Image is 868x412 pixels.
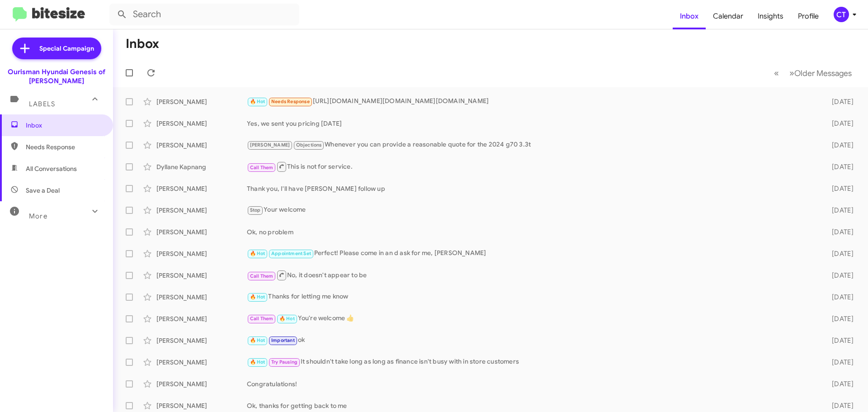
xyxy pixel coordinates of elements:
div: Perfect! Please come in an d ask for me, [PERSON_NAME] [247,248,817,259]
div: Your welcome [247,205,817,215]
span: 🔥 Hot [279,316,295,322]
a: Calendar [706,3,750,29]
span: Appointment Set [271,251,311,256]
div: [PERSON_NAME] [156,227,247,237]
span: More [29,212,47,220]
div: Whenever you can provide a reasonable quote for the 2024 g70 3.3t [247,140,817,150]
span: 🔥 Hot [250,359,265,365]
div: [PERSON_NAME] [156,293,247,302]
span: 🔥 Hot [250,294,265,300]
div: No, it doesn't appear to be [247,270,817,281]
div: [DATE] [817,358,861,367]
div: Ok, thanks for getting back to me [247,401,817,410]
div: [PERSON_NAME] [156,206,247,215]
a: Special Campaign [12,38,101,59]
div: [DATE] [817,162,861,171]
input: Search [109,4,299,25]
button: CT [826,7,858,22]
div: Ok, no problem [247,227,817,237]
div: You're welcome 👍 [247,313,817,324]
div: [DATE] [817,401,861,410]
span: Older Messages [794,68,852,78]
div: [PERSON_NAME] [156,336,247,345]
a: Insights [750,3,791,29]
div: Yes, we sent you pricing [DATE] [247,119,817,128]
div: [DATE] [817,206,861,215]
div: [PERSON_NAME] [156,249,247,258]
div: Dyllane Kapnang [156,162,247,171]
div: [PERSON_NAME] [156,97,247,106]
span: All Conversations [26,164,77,173]
span: Special Campaign [39,44,94,53]
span: Inbox [26,121,103,130]
div: [DATE] [817,141,861,150]
h1: Inbox [126,37,159,51]
span: Save a Deal [26,186,60,195]
button: Next [784,64,857,82]
div: Congratulations! [247,379,817,388]
div: [DATE] [817,119,861,128]
div: This is not for service. [247,161,817,172]
div: [DATE] [817,227,861,237]
div: [PERSON_NAME] [156,314,247,323]
div: Thanks for letting me know [247,292,817,302]
span: Call Them [250,273,274,279]
button: Previous [769,64,784,82]
div: [DATE] [817,293,861,302]
div: Thank you, I'll have [PERSON_NAME] follow up [247,184,817,193]
span: Call Them [250,316,274,322]
span: Important [271,337,295,343]
div: [DATE] [817,314,861,323]
div: [PERSON_NAME] [156,379,247,388]
div: [PERSON_NAME] [156,184,247,193]
div: [DATE] [817,379,861,388]
div: [PERSON_NAME] [156,141,247,150]
span: Call Them [250,165,274,170]
span: « [774,67,779,79]
span: Needs Response [26,142,103,152]
span: » [789,67,794,79]
div: [PERSON_NAME] [156,401,247,410]
span: Stop [250,207,261,213]
span: 🔥 Hot [250,251,265,256]
div: [URL][DOMAIN_NAME][DOMAIN_NAME][DOMAIN_NAME] [247,96,817,107]
div: ok [247,335,817,346]
span: Try Pausing [271,359,297,365]
span: Objections [296,142,322,148]
a: Profile [791,3,826,29]
span: [PERSON_NAME] [250,142,290,148]
span: 🔥 Hot [250,99,265,104]
div: [DATE] [817,249,861,258]
div: [PERSON_NAME] [156,119,247,128]
div: [DATE] [817,184,861,193]
div: [DATE] [817,271,861,280]
a: Inbox [673,3,706,29]
span: Needs Response [271,99,310,104]
nav: Page navigation example [769,64,857,82]
span: 🔥 Hot [250,337,265,343]
div: [PERSON_NAME] [156,271,247,280]
div: It shouldn't take long as long as finance isn't busy with in store customers [247,357,817,367]
div: CT [834,7,849,22]
div: [DATE] [817,97,861,106]
div: [PERSON_NAME] [156,358,247,367]
span: Labels [29,100,55,108]
div: [DATE] [817,336,861,345]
